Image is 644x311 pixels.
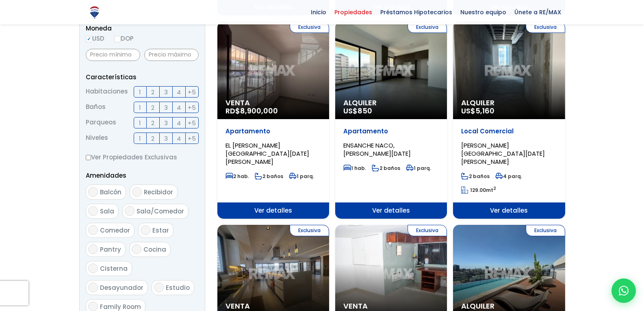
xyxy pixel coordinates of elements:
[177,87,181,97] span: 4
[453,202,565,219] span: Ver detalles
[114,36,121,42] input: DOP
[188,87,196,97] span: +5
[139,102,141,113] span: 1
[100,283,143,292] span: Desayunador
[144,188,173,196] span: Recibidor
[100,302,141,311] span: Family Room
[406,165,431,172] span: 1 parq.
[151,87,154,97] span: 2
[139,118,141,128] span: 1
[87,5,102,20] img: Logo de REMAX
[343,106,372,116] span: US$
[343,302,439,310] span: Venta
[526,22,565,33] span: Exclusiva
[100,207,114,215] span: Sala
[475,106,494,116] span: 5,160
[86,33,104,43] label: USD
[86,155,91,160] input: Ver Propiedades Exclusivas
[461,173,490,180] span: 2 baños
[151,102,154,113] span: 2
[88,244,98,254] input: Pantry
[86,102,106,113] span: Baños
[86,86,128,98] span: Habitaciones
[335,22,447,219] a: Exclusiva Alquiler US$850 Apartamento ENSANCHE NACO, [PERSON_NAME][DATE] 1 hab. 2 baños 1 parq. V...
[461,99,557,107] span: Alquiler
[461,127,557,135] p: Local Comercial
[164,87,168,97] span: 3
[137,207,184,215] span: Sala/Comedor
[358,106,372,116] span: 850
[343,165,366,172] span: 1 hab.
[86,36,92,42] input: USD
[408,225,447,236] span: Exclusiva
[290,22,329,33] span: Exclusiva
[188,102,196,113] span: +5
[226,106,278,116] span: RD$
[461,187,496,194] span: mt
[100,245,121,254] span: Pantry
[132,187,142,197] input: Recibidor
[86,170,199,181] p: Amenidades
[164,133,168,144] span: 3
[343,127,439,135] p: Apartamento
[335,202,447,219] span: Ver detalles
[343,141,411,158] span: ENSANCHE NACO, [PERSON_NAME][DATE]
[226,127,321,135] p: Apartamento
[188,133,196,144] span: +5
[255,173,283,180] span: 2 baños
[372,165,400,172] span: 2 baños
[166,283,190,292] span: Estudio
[86,117,116,128] span: Parqueos
[88,225,98,235] input: Comedor
[461,302,557,310] span: Alquiler
[100,226,130,235] span: Comedor
[132,244,141,254] input: Cocina
[330,6,376,18] span: Propiedades
[164,102,168,113] span: 3
[493,185,496,191] sup: 2
[86,23,199,33] span: Moneda
[226,173,249,180] span: 2 hab.
[453,22,565,219] a: Exclusiva Alquiler US$5,160 Local Comercial [PERSON_NAME][GEOGRAPHIC_DATA][DATE][PERSON_NAME] 2 b...
[177,102,181,113] span: 4
[139,87,141,97] span: 1
[289,173,314,180] span: 1 parq.
[290,225,329,236] span: Exclusiva
[139,133,141,144] span: 1
[143,245,166,254] span: Cocina
[86,49,140,61] input: Precio mínimo
[461,106,494,116] span: US$
[125,206,134,216] input: Sala/Comedor
[510,6,565,18] span: Únete a RE/MAX
[151,118,154,128] span: 2
[495,173,522,180] span: 4 parq.
[408,22,447,33] span: Exclusiva
[141,225,150,235] input: Estar
[226,141,309,166] span: EL [PERSON_NAME][GEOGRAPHIC_DATA][DATE][PERSON_NAME]
[151,133,154,144] span: 2
[86,152,199,162] label: Ver Propiedades Exclusivas
[114,33,134,43] label: DOP
[226,302,321,310] span: Venta
[100,188,121,196] span: Balcón
[456,6,510,18] span: Nuestro equipo
[152,226,169,235] span: Estar
[88,206,98,216] input: Sala
[526,225,565,236] span: Exclusiva
[470,187,486,194] span: 129.00
[177,118,181,128] span: 4
[376,6,456,18] span: Préstamos Hipotecarios
[307,6,330,18] span: Inicio
[100,264,128,273] span: Cisterna
[217,22,329,219] a: Exclusiva Venta RD$8,900,000 Apartamento EL [PERSON_NAME][GEOGRAPHIC_DATA][DATE][PERSON_NAME] 2 h...
[88,187,98,197] input: Balcón
[86,133,108,144] span: Niveles
[188,118,196,128] span: +5
[88,263,98,273] input: Cisterna
[240,106,278,116] span: 8,900,000
[226,99,321,107] span: Venta
[461,141,545,166] span: [PERSON_NAME][GEOGRAPHIC_DATA][DATE][PERSON_NAME]
[217,202,329,219] span: Ver detalles
[164,118,168,128] span: 3
[154,283,164,292] input: Estudio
